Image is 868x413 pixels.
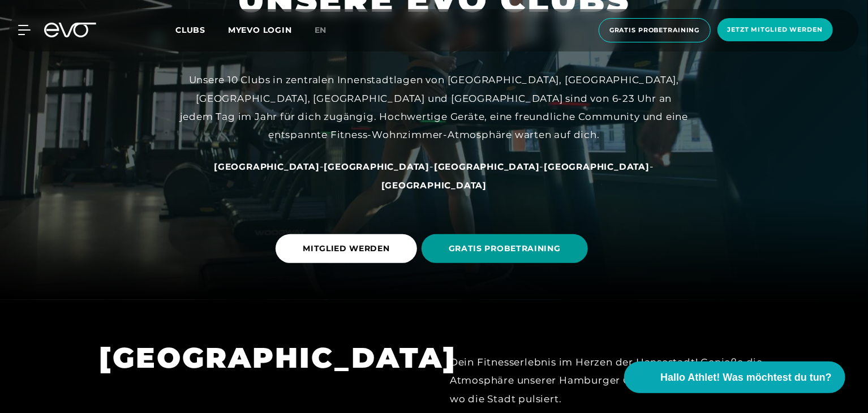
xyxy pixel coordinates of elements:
[214,161,320,172] span: [GEOGRAPHIC_DATA]
[660,370,832,385] span: Hallo Athlet! Was möchtest du tun?
[315,24,341,37] a: en
[450,353,769,408] div: Dein Fitnesserlebnis im Herzen der Hansestadt! Genieße die Atmosphäre unserer Hamburger Clubs und...
[179,71,689,144] div: Unsere 10 Clubs in zentralen Innenstadtlagen von [GEOGRAPHIC_DATA], [GEOGRAPHIC_DATA], [GEOGRAPHI...
[99,339,418,376] h1: [GEOGRAPHIC_DATA]
[324,161,430,172] a: [GEOGRAPHIC_DATA]
[609,25,700,35] span: Gratis Probetraining
[434,161,540,172] span: [GEOGRAPHIC_DATA]
[276,226,422,272] a: MITGLIED WERDEN
[228,25,292,35] a: MYEVO LOGIN
[714,18,836,42] a: Jetzt Mitglied werden
[179,157,689,194] div: - - - -
[214,161,320,172] a: [GEOGRAPHIC_DATA]
[175,25,205,35] span: Clubs
[595,18,714,42] a: Gratis Probetraining
[315,25,327,35] span: en
[434,161,540,172] a: [GEOGRAPHIC_DATA]
[324,161,430,172] span: [GEOGRAPHIC_DATA]
[728,25,823,35] span: Jetzt Mitglied werden
[381,180,487,191] span: [GEOGRAPHIC_DATA]
[422,226,592,272] a: GRATIS PROBETRAINING
[303,243,390,255] span: MITGLIED WERDEN
[381,179,487,191] a: [GEOGRAPHIC_DATA]
[624,362,845,393] button: Hallo Athlet! Was möchtest du tun?
[544,161,650,172] a: [GEOGRAPHIC_DATA]
[175,24,228,35] a: Clubs
[544,161,650,172] span: [GEOGRAPHIC_DATA]
[449,243,561,255] span: GRATIS PROBETRAINING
